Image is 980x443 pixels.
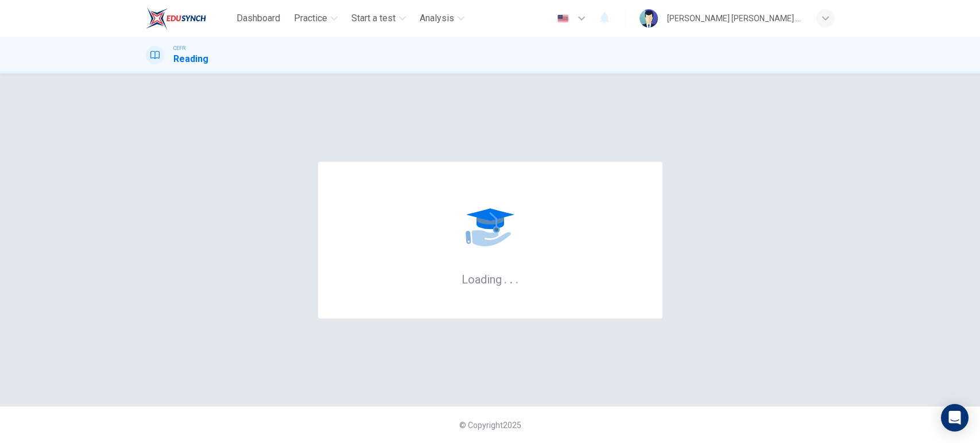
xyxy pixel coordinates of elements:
span: Dashboard [237,11,280,25]
button: Analysis [415,8,469,29]
a: EduSynch logo [146,7,233,30]
img: en [556,14,570,23]
h6: . [503,269,508,287]
button: Practice [289,8,342,29]
span: Practice [294,11,327,25]
h1: Reading [173,52,208,66]
button: Start a test [347,8,410,29]
img: EduSynch logo [146,7,206,30]
img: Profile picture [640,9,658,28]
button: Dashboard [232,8,285,29]
h6: . [509,269,513,287]
div: [PERSON_NAME] [PERSON_NAME] A/P [PERSON_NAME] [667,11,803,25]
span: © Copyright 2025 [459,421,521,430]
span: CEFR [173,44,185,52]
h6: . [515,269,519,287]
span: Analysis [420,11,454,25]
h6: Loading [462,271,519,286]
span: Start a test [351,11,396,25]
div: Open Intercom Messenger [941,404,969,432]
